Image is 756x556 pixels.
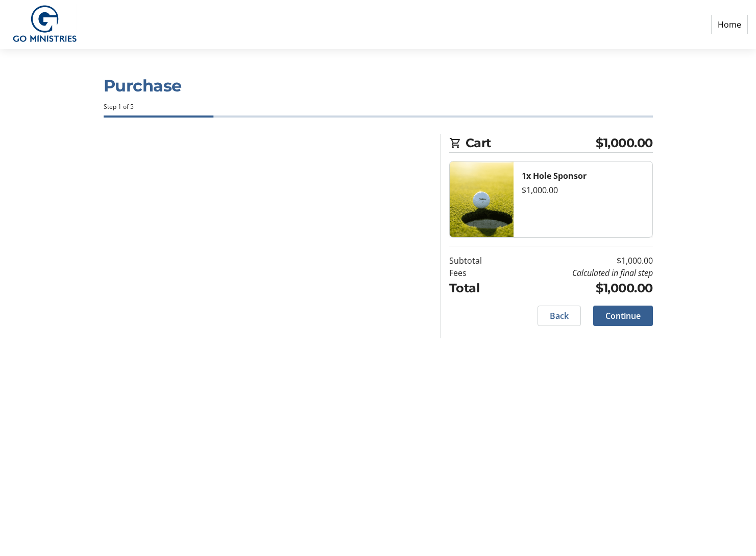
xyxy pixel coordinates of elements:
[550,310,569,322] span: Back
[449,279,508,297] td: Total
[450,161,514,237] img: Hole Sponsor
[508,267,653,279] td: Calculated in final step
[449,267,508,279] td: Fees
[508,279,653,297] td: $1,000.00
[8,4,81,45] img: GO Ministries, Inc's Logo
[104,102,653,111] div: Step 1 of 5
[538,306,581,326] button: Back
[711,15,748,34] a: Home
[593,306,653,326] button: Continue
[508,254,653,267] td: $1,000.00
[605,310,641,322] span: Continue
[449,254,508,267] td: Subtotal
[522,170,587,181] strong: 1x Hole Sponsor
[466,134,596,152] span: Cart
[596,134,653,152] span: $1,000.00
[522,184,644,196] div: $1,000.00
[104,74,653,98] h1: Purchase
